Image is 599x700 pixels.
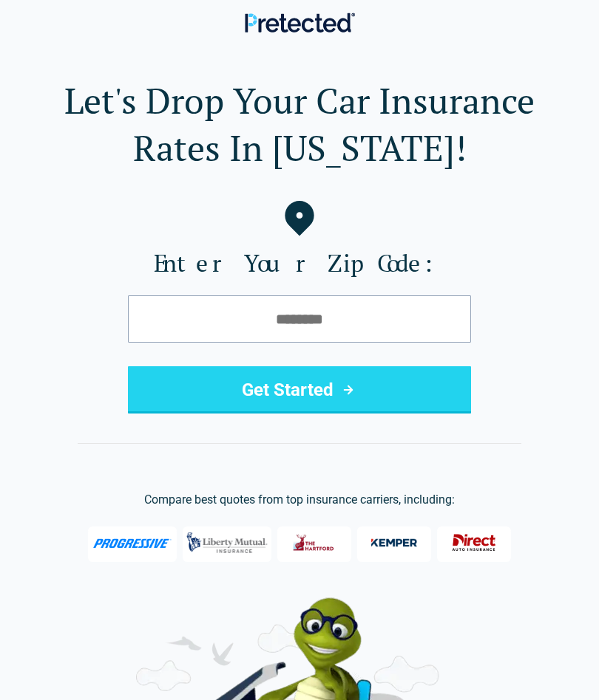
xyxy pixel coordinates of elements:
[183,525,271,560] img: Liberty Mutual
[24,77,575,171] h1: Let's Drop Your Car Insurance Rates In [US_STATE]!
[128,366,471,414] button: Get Started
[285,527,344,558] img: The Hartford
[93,538,172,549] img: Progressive
[365,527,424,558] img: Kemper
[444,527,504,558] img: Direct General
[24,491,575,509] p: Compare best quotes from top insurance carriers, including:
[245,13,355,32] img: Pretected
[24,248,575,278] label: Enter Your Zip Code:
